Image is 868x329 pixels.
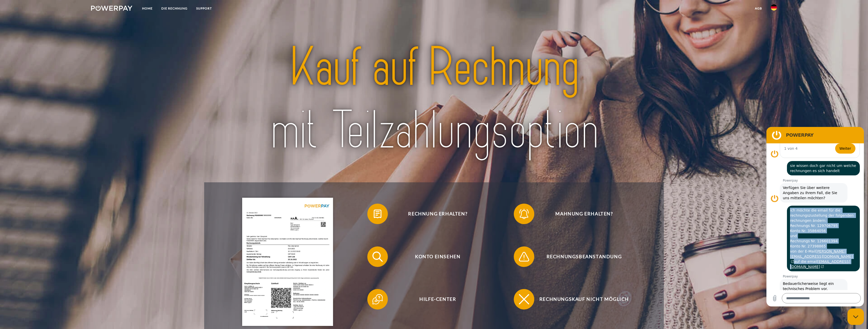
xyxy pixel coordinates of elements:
a: SUPPORT [192,4,216,13]
button: Rechnung erhalten? [367,204,501,224]
img: single_invoice_powerpay_de.jpg [242,198,333,326]
img: qb_warning.svg [518,250,530,263]
button: Rechnungskauf nicht möglich [514,289,647,310]
img: de [771,4,777,11]
span: Rechnung erhalten? [375,204,501,224]
span: Mahnung erhalten? [521,204,647,224]
img: qb_bell.svg [518,207,530,220]
img: logo-powerpay-white.svg [91,6,132,11]
img: qb_help.svg [371,293,384,306]
span: Konto einsehen [375,246,501,267]
a: DIE RECHNUNG [157,4,192,13]
img: qb_close.svg [518,293,530,306]
button: Mahnung erhalten? [514,204,647,224]
img: qb_bill.svg [371,207,384,220]
iframe: Messaging-Fenster [766,127,864,306]
a: Home [138,4,157,13]
img: title-powerpay_de.svg [231,33,637,165]
button: Rechnungsbeanstandung [514,246,647,267]
span: Hilfe-Center [375,289,501,310]
iframe: Schaltfläche zum Öffnen des Messaging-Fensters; Konversation läuft [847,308,864,325]
span: Rechnungskauf nicht möglich [521,289,647,310]
button: Konto einsehen [367,246,501,267]
img: qb_search.svg [371,250,384,263]
a: agb [751,4,766,13]
button: Hilfe-Center [367,289,501,310]
span: Rechnungsbeanstandung [521,246,647,267]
